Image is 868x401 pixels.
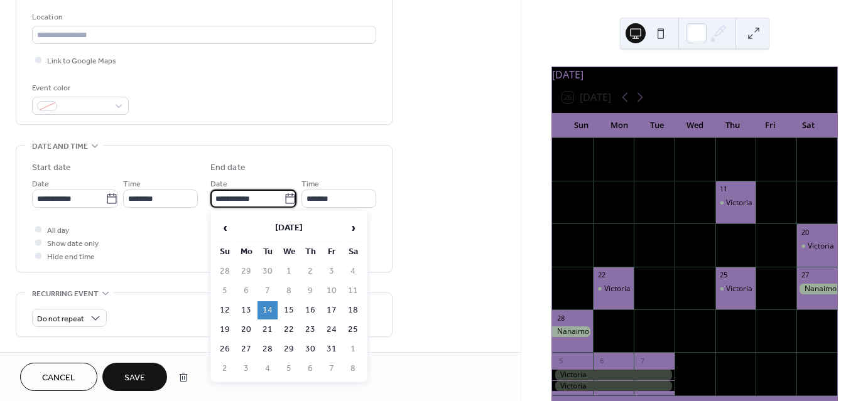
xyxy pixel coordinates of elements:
span: ‹ [215,215,234,240]
div: Victoria [808,241,834,252]
div: 9 [637,184,647,194]
span: Date [32,178,49,191]
td: 12 [215,301,235,319]
div: 6 [597,356,606,365]
div: 11 [800,356,810,365]
td: 3 [236,360,256,378]
div: 7 [556,184,565,194]
div: 1 [678,313,688,323]
td: 7 [322,360,342,378]
button: Cancel [20,363,97,391]
div: Event color [32,82,126,95]
td: 7 [258,282,278,300]
td: 3 [322,262,342,281]
td: 14 [258,301,278,319]
div: 6 [800,142,810,151]
th: We [279,243,299,261]
td: 9 [300,282,320,300]
div: Mon [600,113,637,138]
div: Victoria [715,284,756,294]
div: 10 [759,356,769,365]
div: 19 [759,227,769,237]
td: 30 [300,340,320,358]
div: Victoria [552,381,674,392]
div: Sat [789,113,827,138]
div: 9 [719,356,729,365]
th: Fr [322,243,342,261]
th: [DATE] [236,215,342,242]
div: 22 [597,270,606,280]
div: End date [210,161,246,174]
div: 4 [719,142,729,151]
div: Fri [751,113,789,138]
td: 8 [343,360,363,378]
td: 4 [343,262,363,281]
div: 8 [597,184,606,194]
div: Start date [32,161,71,174]
td: 6 [236,282,256,300]
div: 2 [637,142,647,151]
td: 29 [236,262,256,281]
div: Sun [562,113,600,138]
td: 28 [215,262,235,281]
td: 29 [279,340,299,358]
div: Tue [638,113,676,138]
th: Mo [236,243,256,261]
td: 6 [300,360,320,378]
button: Save [102,363,167,391]
span: Show date only [47,237,99,250]
div: 18 [719,227,729,237]
td: 8 [279,282,299,300]
td: 24 [322,321,342,339]
div: 16 [637,227,647,237]
div: Victoria [604,284,631,294]
span: Cancel [42,372,75,385]
div: 21 [556,270,565,280]
div: 20 [800,227,810,237]
td: 1 [279,262,299,281]
span: › [344,215,362,240]
div: 26 [759,270,769,280]
div: 31 [556,142,565,151]
div: 11 [719,184,729,194]
td: 30 [258,262,278,281]
td: 2 [300,262,320,281]
div: 3 [759,313,769,323]
div: [DATE] [552,67,837,82]
span: All day [47,224,69,237]
div: Victoria [593,284,634,294]
div: 17 [678,227,688,237]
div: 15 [597,227,606,237]
td: 18 [343,301,363,319]
span: Time [123,178,141,191]
span: Recurring event [32,287,99,301]
td: 5 [279,360,299,378]
div: Victoria [726,284,752,294]
div: 27 [800,270,810,280]
div: Nanaimo [552,326,593,337]
div: Victoria [715,198,756,208]
td: 13 [236,301,256,319]
div: 5 [556,356,565,365]
th: Tu [258,243,278,261]
div: 1 [597,142,606,151]
div: 28 [556,313,565,323]
td: 11 [343,282,363,300]
div: 12 [759,184,769,194]
div: 29 [597,313,606,323]
div: Location [32,11,374,24]
td: 25 [343,321,363,339]
div: 13 [800,184,810,194]
span: Save [124,372,145,385]
div: 23 [637,270,647,280]
span: Link to Google Maps [47,55,116,68]
span: Do not repeat [37,312,84,326]
div: Victoria [552,370,674,380]
td: 5 [215,282,235,300]
th: Su [215,243,235,261]
td: 23 [300,321,320,339]
td: 16 [300,301,320,319]
div: 24 [678,270,688,280]
div: 14 [556,227,565,237]
div: 4 [800,313,810,323]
